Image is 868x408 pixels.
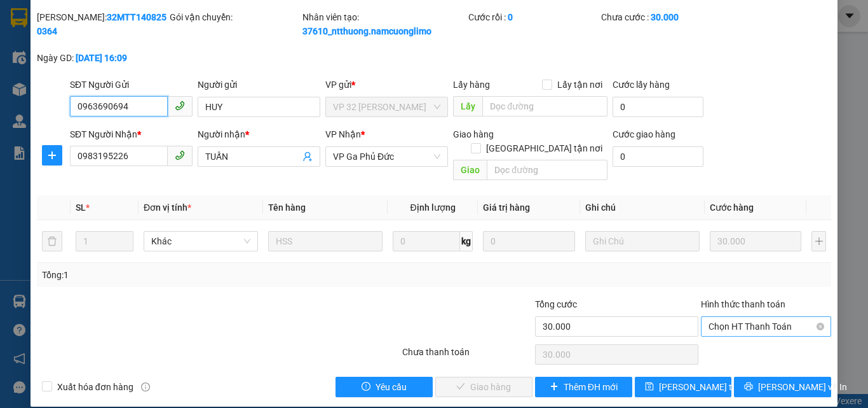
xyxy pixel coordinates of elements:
div: SĐT Người Gửi [70,78,193,92]
input: VD: Bàn, Ghế [268,231,383,251]
button: plus [42,145,62,165]
span: [PERSON_NAME] và In [758,380,847,394]
b: [DATE] 16:09 [76,53,127,63]
span: Chọn HT Thanh Toán [709,317,824,336]
div: Gói vận chuyển: [170,10,300,24]
span: VP Nhận [325,129,361,139]
div: Người gửi [198,78,320,92]
span: Xuất hóa đơn hàng [52,380,139,394]
div: Chưa cước : [601,10,731,24]
div: Nhân viên tạo: [302,10,466,38]
span: Cước hàng [710,202,754,213]
label: Cước giao hàng [613,129,675,139]
span: save [645,382,654,392]
span: Lấy tận nơi [552,78,607,92]
div: SĐT Người Nhận [70,127,193,141]
b: 30.000 [651,12,679,22]
input: 0 [710,231,801,251]
span: Tổng cước [535,299,577,309]
button: plus [811,231,826,251]
button: plusThêm ĐH mới [535,377,632,397]
span: Lấy [453,96,482,116]
span: plus [43,150,62,160]
span: phone [175,150,185,160]
div: [PERSON_NAME]: [37,10,167,38]
span: Giao hàng [453,129,494,139]
div: Cước rồi : [468,10,599,24]
span: info-circle [141,383,150,391]
span: Thêm ĐH mới [564,380,618,394]
b: 37610_ntthuong.namcuonglimo [302,26,431,36]
span: close-circle [817,323,824,330]
span: [GEOGRAPHIC_DATA] tận nơi [481,141,607,155]
span: [PERSON_NAME] thay đổi [659,380,761,394]
span: kg [460,231,473,251]
input: Ghi Chú [585,231,700,251]
b: 0 [508,12,513,22]
button: checkGiao hàng [435,377,532,397]
input: Dọc đường [482,96,607,116]
input: Cước lấy hàng [613,97,703,117]
div: VP gửi [325,78,448,92]
button: delete [42,231,62,251]
label: Hình thức thanh toán [701,299,785,309]
input: Cước giao hàng [613,146,703,167]
span: Tên hàng [268,202,306,213]
span: Định lượng [410,202,455,213]
button: printer[PERSON_NAME] và In [734,377,831,397]
input: 0 [483,231,574,251]
span: VP Ga Phủ Đức [333,147,440,166]
span: Khác [151,232,250,251]
div: Tổng: 1 [42,268,336,282]
span: phone [175,101,185,111]
div: Chưa thanh toán [401,345,534,367]
label: Cước lấy hàng [613,80,670,90]
th: Ghi chú [580,195,705,220]
span: Yêu cầu [376,380,407,394]
span: Đơn vị tính [144,202,191,213]
div: Ngày GD: [37,51,167,65]
input: Dọc đường [487,160,607,180]
span: user-add [302,151,313,162]
span: SL [76,202,86,213]
span: plus [550,382,559,392]
span: printer [744,382,753,392]
span: Giao [453,160,487,180]
div: Người nhận [198,127,320,141]
button: exclamation-circleYêu cầu [336,377,433,397]
span: Lấy hàng [453,80,490,90]
button: save[PERSON_NAME] thay đổi [635,377,732,397]
span: exclamation-circle [362,382,370,392]
span: VP 32 Mạc Thái Tổ [333,97,440,116]
span: Giá trị hàng [483,202,530,213]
